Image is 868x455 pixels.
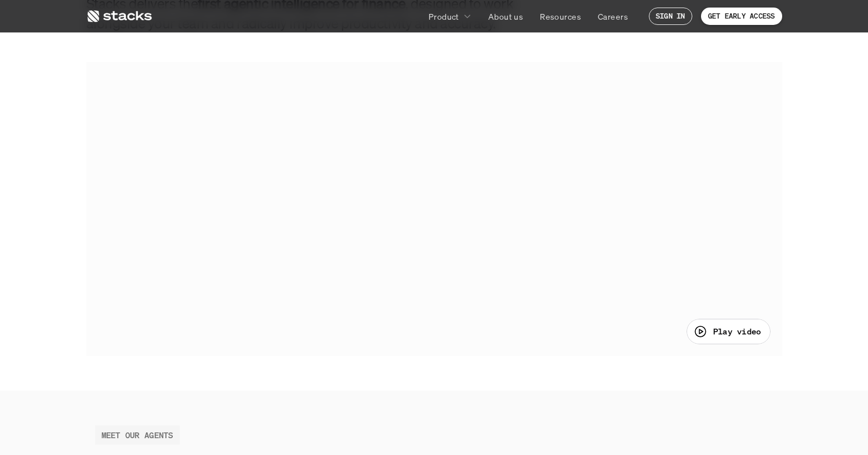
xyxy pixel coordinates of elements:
[708,12,775,20] p: GET EARLY ACCESS
[481,6,530,27] a: About us
[649,8,692,25] a: SIGN IN
[488,10,523,23] p: About us
[656,12,685,20] p: SIGN IN
[598,10,628,23] p: Careers
[428,10,459,23] p: Product
[713,325,761,337] p: Play video
[701,8,782,25] a: GET EARLY ACCESS
[533,6,588,27] a: Resources
[101,429,173,441] h2: MEET OUR AGENTS
[591,6,635,27] a: Careers
[540,10,581,23] p: Resources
